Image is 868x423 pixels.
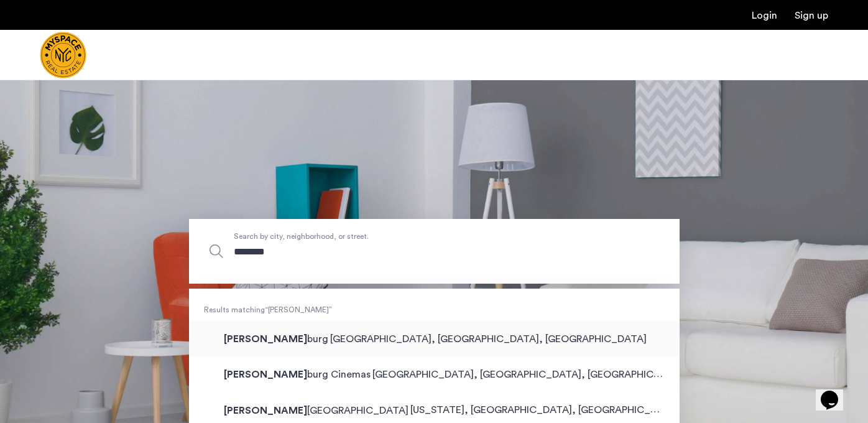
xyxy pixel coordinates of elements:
[816,373,856,411] iframe: chat widget
[224,406,307,416] span: [PERSON_NAME]
[224,334,330,344] span: burg
[40,32,86,78] img: logo
[189,219,680,284] input: Apartment Search
[795,11,828,21] a: Registration
[410,404,680,415] span: [US_STATE], [GEOGRAPHIC_DATA], [GEOGRAPHIC_DATA]
[372,369,689,379] span: [GEOGRAPHIC_DATA], [GEOGRAPHIC_DATA], [GEOGRAPHIC_DATA]
[40,32,86,78] a: Cazamio Logo
[189,304,680,316] span: Results matching
[234,230,577,243] span: Search by city, neighborhood, or street.
[224,406,410,416] span: [GEOGRAPHIC_DATA]
[224,334,307,344] span: [PERSON_NAME]
[224,370,307,379] span: [PERSON_NAME]
[752,11,777,21] a: Login
[330,334,647,344] span: [GEOGRAPHIC_DATA], [GEOGRAPHIC_DATA], [GEOGRAPHIC_DATA]
[224,370,372,379] span: burg Cinemas
[265,306,332,314] q: [PERSON_NAME]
